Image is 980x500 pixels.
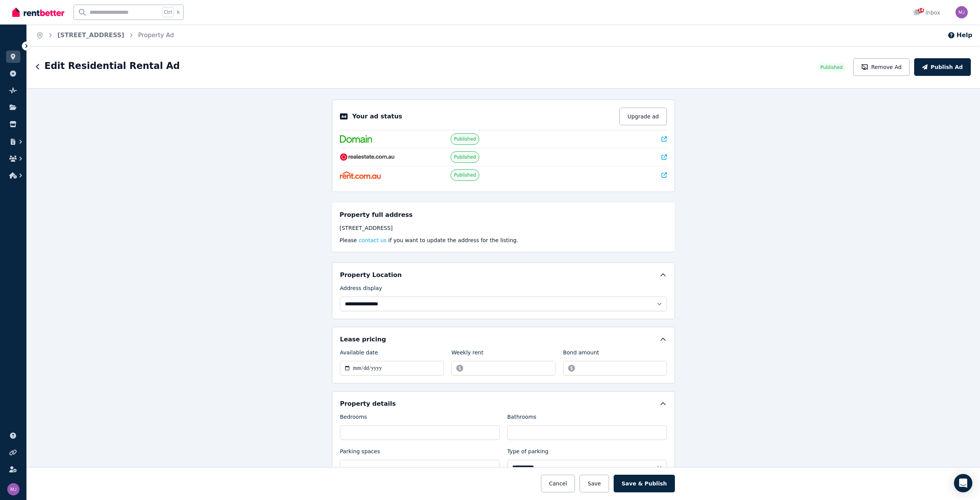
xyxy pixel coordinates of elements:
h5: Lease pricing [340,335,386,344]
span: Published [820,64,843,70]
p: Your ad status [352,112,402,121]
h5: Property full address [340,210,413,220]
span: Ctrl [162,7,174,17]
img: Rent.com.au [340,171,381,179]
button: Help [947,31,972,40]
label: Parking spaces [340,448,380,458]
span: k [177,9,180,15]
a: Property Ad [138,31,174,39]
h1: Edit Residential Rental Ad [44,60,180,72]
img: RentBetter [12,7,64,18]
button: Remove Ad [853,58,910,76]
label: Bathrooms [507,413,536,424]
label: Type of parking [507,448,549,458]
h5: Property details [340,399,396,408]
button: Save & Publish [614,475,675,492]
button: contact us [359,236,387,244]
label: Available date [340,349,378,359]
span: Published [454,136,476,142]
span: Published [454,154,476,160]
div: Inbox [913,9,940,16]
span: 14 [918,8,924,13]
label: Weekly rent [451,349,483,359]
label: Bond amount [563,349,599,359]
label: Bedrooms [340,413,367,424]
button: Upgrade ad [619,108,667,125]
a: [STREET_ADDRESS] [57,31,124,39]
button: Save [580,475,609,492]
button: Publish Ad [914,58,971,76]
nav: Breadcrumb [27,25,183,46]
img: Michael Josefski [955,6,968,18]
img: RealEstate.com.au [340,153,395,161]
img: Domain.com.au [340,135,372,143]
div: Open Intercom Messenger [954,474,972,492]
img: Michael Josefski [7,483,20,495]
label: Address display [340,284,382,295]
h5: Property Location [340,270,402,280]
button: Cancel [541,475,575,492]
div: [STREET_ADDRESS] [340,224,667,232]
p: Please if you want to update the address for the listing. [340,236,667,244]
span: Published [454,172,476,178]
